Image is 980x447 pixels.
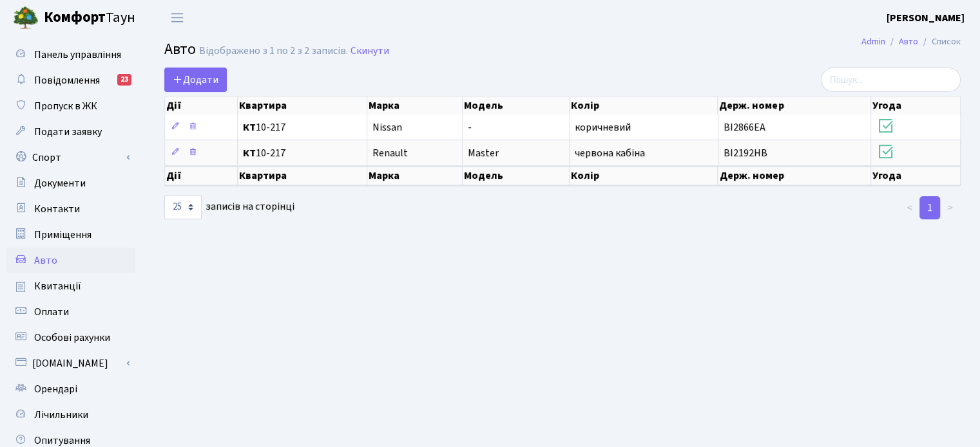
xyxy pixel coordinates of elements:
[463,96,570,114] th: Модель
[724,146,767,160] span: BI2192HB
[6,248,135,273] a: Авто
[861,35,885,48] a: Admin
[6,93,135,119] a: Пропуск в ЖК
[164,68,227,92] a: Додати
[243,146,256,160] b: КТ
[34,48,121,62] span: Панель управління
[367,166,463,185] th: Марка
[570,96,718,114] th: Колір
[164,38,196,60] span: Авто
[718,166,871,185] th: Держ. номер
[575,146,645,160] span: червона кабіна
[871,166,961,185] th: Угода
[6,351,135,376] a: [DOMAIN_NAME]
[44,7,135,29] span: Таун
[164,195,294,219] label: записів на сторінці
[34,73,100,87] span: Повідомлення
[918,35,961,49] li: Список
[871,96,961,114] th: Угода
[34,176,86,190] span: Документи
[919,196,940,219] a: 1
[6,196,135,222] a: Контакти
[6,170,135,196] a: Документи
[821,68,961,92] input: Пошук...
[718,96,871,114] th: Держ. номер
[13,5,39,31] img: logo.png
[463,166,570,185] th: Модель
[468,120,472,134] span: -
[199,45,348,57] div: Відображено з 1 по 2 з 2 записів.
[243,148,361,158] span: 10-217
[161,7,193,28] button: Переключити навігацію
[6,42,135,68] a: Панель управління
[570,166,718,185] th: Колір
[372,120,402,134] span: Nissan
[6,376,135,402] a: Орендарі
[34,228,91,242] span: Приміщення
[887,10,965,26] a: [PERSON_NAME]
[44,7,106,28] b: Комфорт
[724,120,765,134] span: ВІ2866ЕА
[34,125,102,139] span: Подати заявку
[243,122,361,132] span: 10-217
[164,195,202,219] select: записів на сторінці
[575,120,631,134] span: коричневий
[238,166,367,185] th: Квартира
[351,45,389,57] a: Скинути
[34,408,88,422] span: Лічильники
[117,74,131,86] div: 23
[34,202,80,216] span: Контакти
[367,96,463,114] th: Марка
[372,146,408,160] span: Renault
[6,222,135,248] a: Приміщення
[243,120,256,134] b: КТ
[468,146,499,160] span: Master
[6,273,135,299] a: Квитанції
[238,96,367,114] th: Квартира
[6,299,135,325] a: Оплати
[6,145,135,170] a: Спорт
[842,28,980,55] nav: breadcrumb
[899,35,918,48] a: Авто
[34,99,97,113] span: Пропуск в ЖК
[6,119,135,145] a: Подати заявку
[165,96,238,114] th: Дії
[173,73,218,87] span: Додати
[34,253,57,268] span: Авто
[34,382,77,396] span: Орендарі
[34,331,110,345] span: Особові рахунки
[34,305,69,319] span: Оплати
[165,166,238,185] th: Дії
[6,68,135,93] a: Повідомлення23
[34,279,81,293] span: Квитанції
[6,325,135,351] a: Особові рахунки
[6,402,135,428] a: Лічильники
